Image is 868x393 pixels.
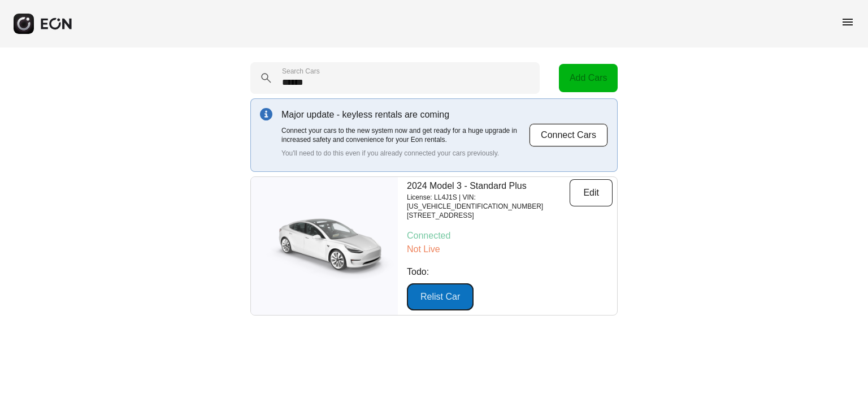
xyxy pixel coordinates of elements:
p: Not Live [407,243,613,256]
p: [STREET_ADDRESS] [407,211,570,220]
img: car [251,209,398,283]
button: Relist Car [407,283,474,310]
p: Connected [407,229,613,243]
img: info [260,108,272,120]
button: Edit [570,179,613,206]
p: Major update - keyless rentals are coming [281,108,529,122]
p: Todo: [407,265,613,279]
button: Connect Cars [529,123,608,147]
label: Search Cars [282,67,320,76]
p: You'll need to do this even if you already connected your cars previously. [281,149,529,158]
p: License: LL4J1S | VIN: [US_VEHICLE_IDENTIFICATION_NUMBER] [407,193,570,211]
p: 2024 Model 3 - Standard Plus [407,179,570,193]
p: Connect your cars to the new system now and get ready for a huge upgrade in increased safety and ... [281,126,529,144]
span: menu [841,15,854,29]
